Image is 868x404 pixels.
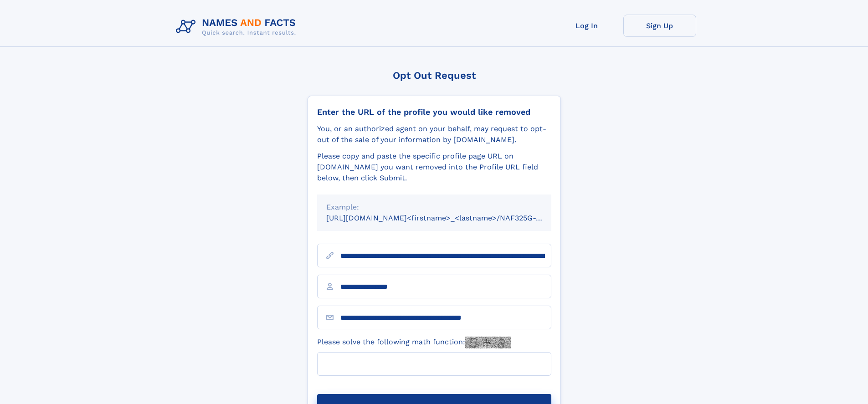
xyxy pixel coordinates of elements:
[172,15,303,39] img: Logo Names and Facts
[326,202,542,213] div: Example:
[317,123,551,145] div: You, or an authorized agent on your behalf, may request to opt-out of the sale of your informatio...
[550,15,623,37] a: Log In
[623,15,696,37] a: Sign Up
[317,107,551,117] div: Enter the URL of the profile you would like removed
[317,151,551,184] div: Please copy and paste the specific profile page URL on [DOMAIN_NAME] you want removed into the Pr...
[308,70,561,81] div: Opt Out Request
[317,337,511,348] label: Please solve the following math function:
[326,214,569,222] small: [URL][DOMAIN_NAME]<firstname>_<lastname>/NAF325G-xxxxxxxx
